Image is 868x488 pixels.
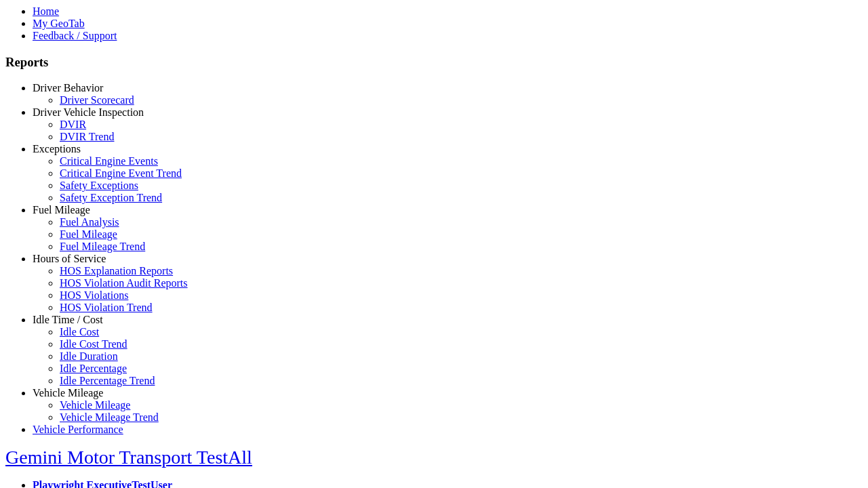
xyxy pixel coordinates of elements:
a: Idle Percentage [60,363,127,374]
a: Critical Engine Events [60,155,158,167]
a: Vehicle Mileage [33,387,103,399]
a: Vehicle Mileage [60,399,130,411]
a: Home [33,5,59,17]
a: Gemini Motor Transport TestAll [5,447,252,468]
a: DVIR [60,119,86,130]
a: Idle Percentage Trend [60,375,155,386]
a: Idle Duration [60,350,118,362]
a: Vehicle Mileage Trend [60,411,159,423]
a: Exceptions [33,143,81,155]
a: Idle Cost Trend [60,338,127,350]
a: Safety Exceptions [60,180,138,191]
a: Driver Behavior [33,82,103,94]
a: Fuel Mileage [33,204,90,216]
a: Feedback / Support [33,30,117,41]
a: DVIR Trend [60,131,114,142]
a: HOS Explanation Reports [60,265,173,277]
a: Idle Cost [60,326,99,338]
a: Fuel Mileage Trend [60,241,145,252]
a: Fuel Mileage [60,228,117,240]
a: HOS Violation Trend [60,302,153,313]
a: Fuel Analysis [60,216,119,228]
a: HOS Violation Audit Reports [60,277,188,289]
a: Idle Time / Cost [33,314,103,325]
a: HOS Violations [60,289,128,301]
a: Hours of Service [33,253,106,264]
h3: Reports [5,55,863,70]
a: My GeoTab [33,18,85,29]
a: Safety Exception Trend [60,192,162,203]
a: Vehicle Performance [33,424,123,435]
a: Critical Engine Event Trend [60,167,182,179]
a: Driver Scorecard [60,94,134,106]
a: Driver Vehicle Inspection [33,106,144,118]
